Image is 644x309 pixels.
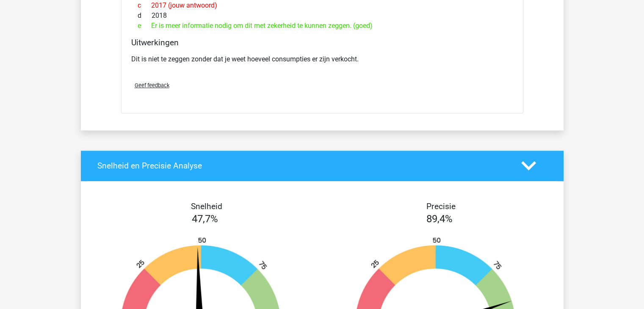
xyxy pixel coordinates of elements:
p: Dit is niet te zeggen zonder dat je weet hoeveel consumpties er zijn verkocht. [131,54,513,64]
span: e [138,21,151,31]
span: 47,7% [192,213,218,225]
span: Geef feedback [135,82,169,88]
h4: Precisie [332,201,550,211]
span: c [138,0,151,11]
span: 89,4% [426,213,453,225]
h4: Snelheid [97,201,316,211]
div: Er is meer informatie nodig om dit met zekerheid te kunnen zeggen. (goed) [131,21,513,31]
span: d [138,11,152,21]
h4: Uitwerkingen [131,38,513,47]
div: 2017 (jouw antwoord) [131,0,513,11]
h4: Snelheid en Precisie Analyse [97,161,509,171]
div: 2018 [131,11,513,21]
